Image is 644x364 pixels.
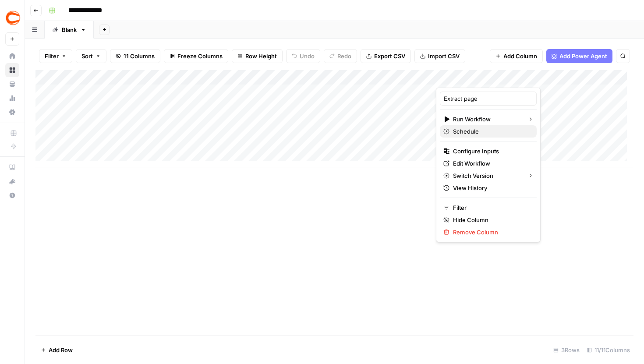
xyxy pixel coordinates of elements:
[453,159,530,168] span: Edit Workflow
[414,49,465,63] button: Import CSV
[453,171,521,180] span: Switch Version
[546,49,612,63] button: Add Power Agent
[49,346,73,354] span: Add Row
[45,21,94,39] a: Blank
[286,49,320,63] button: Undo
[337,52,351,60] span: Redo
[324,49,357,63] button: Redo
[62,25,77,34] div: Blank
[6,175,19,188] div: What's new?
[177,52,223,60] span: Freeze Columns
[5,105,19,119] a: Settings
[453,228,530,237] span: Remove Column
[35,343,78,357] button: Add Row
[453,184,530,192] span: View History
[5,91,19,105] a: Usage
[5,49,19,63] a: Home
[490,49,543,63] button: Add Column
[559,52,607,60] span: Add Power Agent
[5,7,19,29] button: Workspace: Covers
[361,49,411,63] button: Export CSV
[583,343,633,357] div: 11/11 Columns
[5,188,19,202] button: Help + Support
[45,52,59,60] span: Filter
[232,49,283,63] button: Row Height
[428,52,460,60] span: Import CSV
[81,52,93,60] span: Sort
[124,52,155,60] span: 11 Columns
[300,52,315,60] span: Undo
[5,174,19,188] button: What's new?
[5,63,19,77] a: Browse
[453,203,530,212] span: Filter
[110,49,160,63] button: 11 Columns
[453,115,521,124] span: Run Workflow
[453,127,530,136] span: Schedule
[374,52,405,60] span: Export CSV
[5,10,21,26] img: Covers Logo
[453,216,530,224] span: Hide Column
[453,147,530,155] span: Configure Inputs
[5,160,19,174] a: AirOps Academy
[550,343,583,357] div: 3 Rows
[164,49,228,63] button: Freeze Columns
[503,52,537,60] span: Add Column
[245,52,277,60] span: Row Height
[39,49,72,63] button: Filter
[76,49,106,63] button: Sort
[5,77,19,91] a: Your Data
